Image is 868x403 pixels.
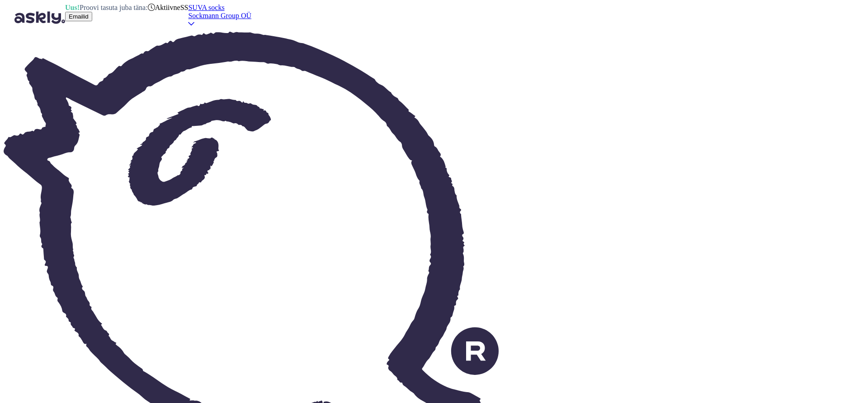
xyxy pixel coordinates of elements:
[188,4,251,28] a: SUVA socksSockmann Group OÜ
[188,12,251,20] div: Sockmann Group OÜ
[180,4,189,32] div: SS
[65,12,92,21] button: Emailid
[148,4,180,12] div: Aktiivne
[65,4,148,12] div: Proovi tasuta juba täna:
[65,4,80,11] b: Uus!
[188,4,251,12] div: SUVA socks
